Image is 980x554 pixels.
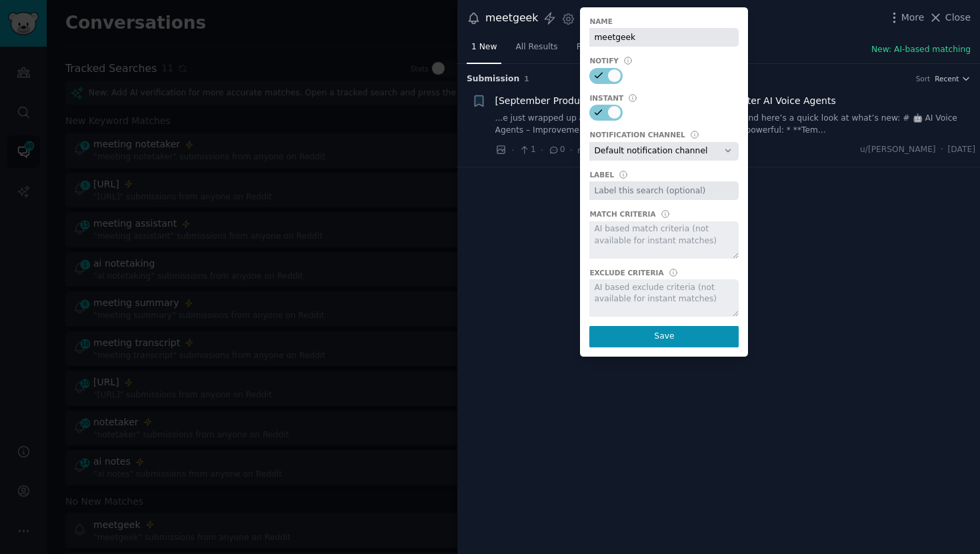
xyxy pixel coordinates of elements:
[860,144,936,156] span: u/[PERSON_NAME]
[577,146,625,155] span: r/MeetGeek
[467,73,519,85] span: Submission
[929,11,971,25] button: Close
[871,44,971,56] button: New: AI-based matching
[589,209,655,219] div: Match Criteria
[495,94,836,108] a: [September Product Recap] AI Chat on Mobile + Smarter AI Voice Agents
[495,113,976,136] a: ...e just wrapped up another month of updates atmeetgeek, and here’s a quick look at what’s new: ...
[589,56,619,65] div: Notify
[589,28,739,47] input: Name this search
[916,74,931,83] div: Sort
[541,143,543,157] span: ·
[589,181,739,200] input: Label this search (optional)
[589,17,613,26] div: Name
[485,10,538,27] div: meetgeek
[467,37,501,64] a: 1 New
[548,144,565,156] span: 0
[945,11,971,25] span: Close
[589,130,685,139] div: Notification Channel
[589,268,663,277] div: Exclude Criteria
[519,144,535,156] span: 1
[572,37,615,64] a: Patterns
[935,74,959,83] span: Recent
[589,326,739,347] button: Save
[515,41,557,53] span: All Results
[935,74,971,83] button: Recent
[589,93,623,103] div: Instant
[511,143,514,157] span: ·
[570,143,573,157] span: ·
[941,144,943,156] span: ·
[887,11,925,25] button: More
[948,144,975,156] span: [DATE]
[589,170,614,179] div: Label
[577,41,610,53] span: Patterns
[901,11,925,25] span: More
[511,37,562,64] a: All Results
[524,75,529,83] span: 1
[471,41,497,53] span: 1 New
